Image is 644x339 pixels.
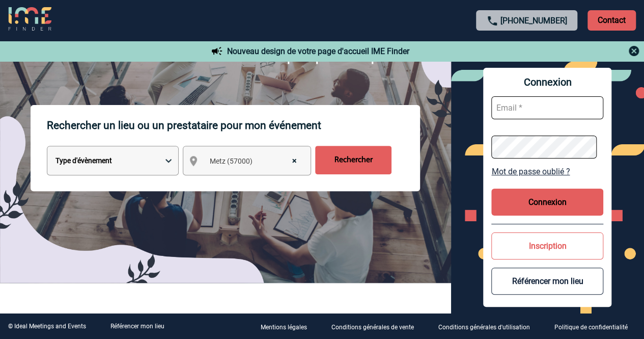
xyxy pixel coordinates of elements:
input: Email * [491,96,603,119]
a: Politique de confidentialité [546,322,644,331]
p: Contact [587,10,636,31]
a: [PHONE_NUMBER] [500,16,567,25]
div: © Ideal Meetings and Events [8,323,86,330]
a: Conditions générales d'utilisation [430,322,546,331]
span: Metz (57000) [206,154,307,168]
button: Référencer mon lieu [491,268,603,295]
p: Conditions générales d'utilisation [438,324,530,331]
a: Référencer mon lieu [110,323,164,330]
span: Connexion [491,76,603,88]
p: Rechercher un lieu ou un prestataire pour mon événement [47,105,420,146]
a: Conditions générales de vente [323,322,430,331]
input: Rechercher [315,146,391,174]
img: call-24-px.png [486,15,498,27]
p: Politique de confidentialité [554,324,628,331]
a: Mentions légales [253,322,323,331]
button: Connexion [491,189,603,216]
a: Mot de passe oublié ? [491,167,603,176]
p: Mentions légales [261,324,307,331]
span: × [292,154,297,168]
button: Inscription [491,232,603,259]
p: Conditions générales de vente [331,324,414,331]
